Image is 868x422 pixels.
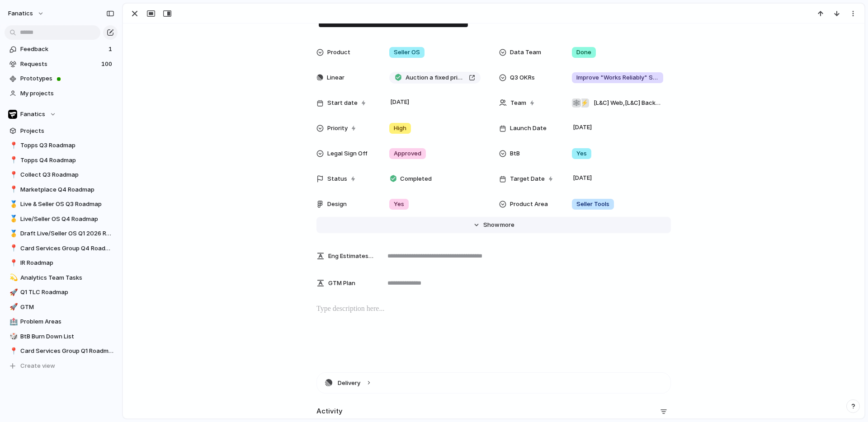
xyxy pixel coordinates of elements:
span: Projects [20,127,114,136]
span: Launch Date [510,124,547,133]
span: Live & Seller OS Q3 Roadmap [20,200,114,209]
button: 🥇 [8,215,17,224]
span: 1 [108,45,114,54]
span: Q3 OKRs [510,73,535,82]
span: BtB Burn Down List [20,332,114,341]
a: 🥇Live & Seller OS Q3 Roadmap [5,197,118,211]
h2: Activity [316,406,343,417]
span: Product Area [510,200,548,209]
div: 🚀 [9,287,16,298]
span: Start date [327,98,358,108]
span: High [394,124,406,133]
span: IR Roadmap [20,258,114,267]
a: 🚀GTM [5,300,118,314]
span: Eng Estimates (B/iOs/A/W) in Cycles [328,252,374,261]
a: 📍Card Services Group Q1 Roadmap [5,344,118,358]
span: Product [327,48,350,57]
span: Auction a fixed price spot [406,73,465,82]
a: 🚀Q1 TLC Roadmap [5,286,118,299]
div: 📍 [9,155,16,165]
span: BtB [510,149,520,158]
button: 💫 [8,273,17,282]
div: 📍 [9,184,16,195]
a: Auction a fixed price spot [389,72,481,84]
a: 💫Analytics Team Tasks [5,271,118,285]
a: 🏥Problem Areas [5,315,118,328]
div: 💫 [9,272,16,283]
a: 📍Topps Q4 Roadmap [5,154,118,167]
a: Projects [5,124,118,138]
a: 📍Collect Q3 Roadmap [5,168,118,182]
span: Priority [327,124,348,133]
button: 📍 [8,156,17,165]
span: Problem Areas [20,317,114,326]
span: Approved [394,149,421,158]
span: Seller Tools [576,200,609,209]
button: 📍 [8,258,17,267]
span: Prototypes [20,74,114,83]
button: 🚀 [8,288,17,297]
span: Data Team [510,48,541,57]
button: 📍 [8,347,17,356]
button: 🥇 [8,200,17,209]
span: Show [483,220,500,230]
span: Create view [20,361,55,370]
span: Yes [394,200,404,209]
span: [DATE] [571,173,594,183]
span: Improve "Works Reliably" Satisfaction from 60% to 80% [576,73,659,82]
span: Q1 TLC Roadmap [20,288,114,297]
a: 📍Marketplace Q4 Roadmap [5,183,118,197]
span: fanatics [8,9,33,18]
div: 🥇 [9,199,16,210]
button: 📍 [8,244,17,253]
a: 📍Card Services Group Q4 Roadmap [5,242,118,255]
span: [DATE] [571,122,594,133]
span: GTM Plan [328,279,355,288]
button: Delivery [317,373,670,393]
span: Draft Live/Seller OS Q1 2026 Roadmap [20,229,114,238]
a: 📍Topps Q3 Roadmap [5,139,118,152]
span: Feedback [20,45,106,54]
span: Team [510,98,526,108]
button: fanatics [4,6,49,21]
button: 🏥 [8,317,17,326]
span: Linear [327,73,344,82]
a: 🥇Draft Live/Seller OS Q1 2026 Roadmap [5,227,118,240]
span: Marketplace Q4 Roadmap [20,185,114,194]
a: 🥇Live/Seller OS Q4 Roadmap [5,212,118,226]
span: Analytics Team Tasks [20,273,114,282]
span: Yes [576,149,587,158]
a: Prototypes [5,72,118,85]
div: 📍 [9,243,16,253]
div: ⚡ [580,98,589,108]
span: Legal Sign Off [327,149,368,158]
span: Card Services Group Q1 Roadmap [20,347,114,356]
span: Completed [400,174,432,183]
span: Topps Q4 Roadmap [20,156,114,165]
div: 🥇 [9,229,16,239]
a: Requests100 [5,57,118,71]
span: 100 [101,60,114,69]
span: Collect Q3 Roadmap [20,170,114,179]
span: Status [327,174,347,183]
button: Create view [5,359,118,373]
button: 📍 [8,185,17,194]
button: Showmore [316,217,671,233]
span: Target Date [510,174,545,183]
a: My projects [5,87,118,100]
span: Fanatics [20,110,45,119]
a: Feedback1 [5,42,118,56]
div: 📍IR Roadmap [5,256,118,270]
span: Seller OS [394,48,420,57]
span: [DATE] [388,97,412,108]
a: 🎲BtB Burn Down List [5,330,118,343]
